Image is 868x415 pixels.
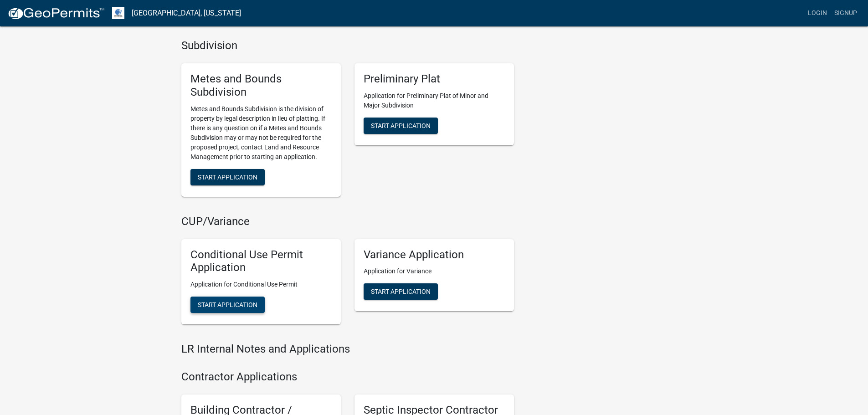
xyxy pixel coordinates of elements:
[181,370,514,384] h4: Contractor Applications
[371,288,431,295] span: Start Application
[190,72,332,99] h5: Metes and Bounds Subdivision
[198,173,257,180] span: Start Application
[364,72,505,86] h5: Preliminary Plat
[181,39,514,52] h4: Subdivision
[364,91,505,110] p: Application for Preliminary Plat of Minor and Major Subdivision
[132,5,241,21] a: [GEOGRAPHIC_DATA], [US_STATE]
[190,104,332,162] p: Metes and Bounds Subdivision is the division of property by legal description in lieu of platting...
[190,248,332,275] h5: Conditional Use Permit Application
[364,283,438,300] button: Start Application
[190,280,332,289] p: Application for Conditional Use Permit
[190,169,265,185] button: Start Application
[112,7,124,19] img: Otter Tail County, Minnesota
[804,5,831,22] a: Login
[364,248,505,261] h5: Variance Application
[190,297,265,313] button: Start Application
[364,118,438,134] button: Start Application
[364,266,505,276] p: Application for Variance
[181,215,514,228] h4: CUP/Variance
[181,343,514,356] h4: LR Internal Notes and Applications
[198,301,257,308] span: Start Application
[371,122,431,129] span: Start Application
[831,5,861,22] a: Signup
